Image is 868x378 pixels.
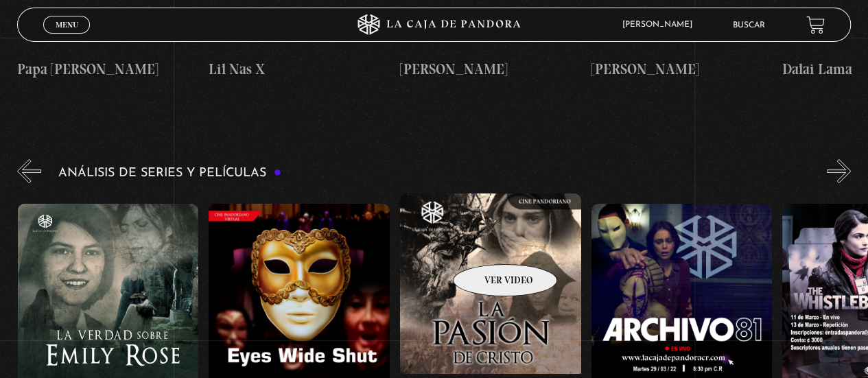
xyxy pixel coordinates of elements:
[827,159,851,183] button: Next
[56,21,78,29] span: Menu
[591,58,772,80] h4: [PERSON_NAME]
[615,21,706,29] span: [PERSON_NAME]
[400,58,581,80] h4: [PERSON_NAME]
[58,167,281,180] h3: Análisis de series y películas
[17,159,41,183] button: Previous
[17,58,198,80] h4: Papa [PERSON_NAME]
[733,21,765,29] a: Buscar
[51,32,83,42] span: Cerrar
[806,16,825,34] a: View your shopping cart
[209,58,390,80] h4: Lil Nas X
